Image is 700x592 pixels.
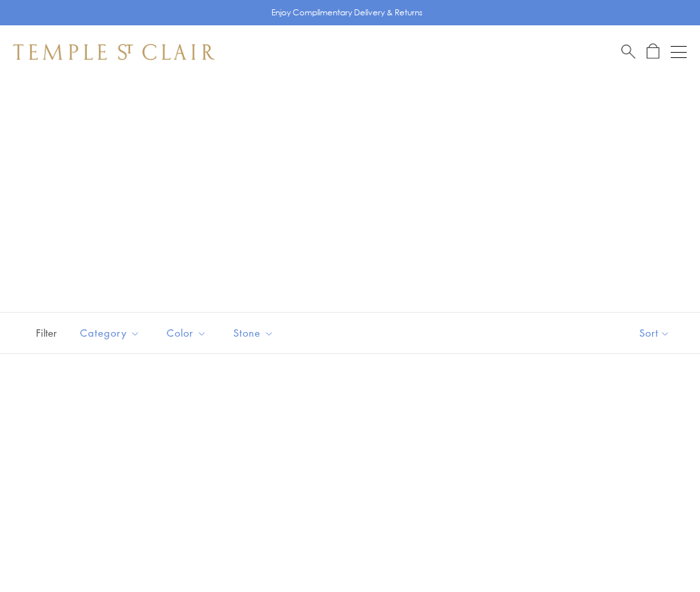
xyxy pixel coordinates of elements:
[160,325,217,341] span: Color
[609,313,700,353] button: Show sort by
[70,318,150,348] button: Category
[13,44,215,60] img: Temple St. Clair
[271,6,423,19] p: Enjoy Complimentary Delivery & Returns
[621,43,635,60] a: Search
[157,318,217,348] button: Color
[227,325,284,341] span: Stone
[73,325,150,341] span: Category
[647,43,659,60] a: Open Shopping Bag
[671,44,687,60] button: Open navigation
[223,318,284,348] button: Stone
